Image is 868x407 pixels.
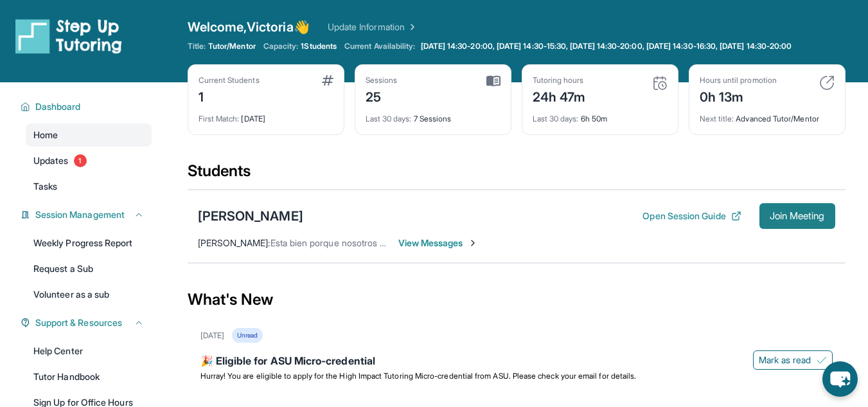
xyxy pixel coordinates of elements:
[533,75,586,86] div: Tutoring hours
[366,106,500,124] div: 7 Sessions
[26,365,152,388] a: Tutor Handbook
[199,86,260,106] div: 1
[328,21,418,33] a: Update Information
[822,361,858,397] button: chat-button
[421,41,792,51] span: [DATE] 14:30-20:00, [DATE] 14:30-15:30, [DATE] 14:30-20:00, [DATE] 14:30-16:30, [DATE] 14:30-20:00
[199,114,240,123] span: First Match :
[35,316,122,329] span: Support & Resources
[322,75,333,86] img: card
[418,41,795,51] a: [DATE] 14:30-20:00, [DATE] 14:30-15:30, [DATE] 14:30-20:00, [DATE] 14:30-16:30, [DATE] 14:30-20:00
[33,180,57,193] span: Tasks
[398,237,479,249] span: View Messages
[30,100,144,113] button: Dashboard
[33,154,69,167] span: Updates
[26,231,152,255] a: Weekly Progress Report
[188,18,310,36] span: Welcome, Victoria 👋
[263,41,299,51] span: Capacity:
[642,210,741,222] button: Open Session Guide
[26,175,152,198] a: Tasks
[33,129,58,141] span: Home
[344,41,415,51] span: Current Availability:
[26,257,152,280] a: Request a Sub
[200,371,637,381] span: Hurray! You are eligible to apply for the High Impact Tutoring Micro-credential from ASU. Please ...
[759,354,811,366] span: Mark as read
[270,237,542,248] span: Esta bien porque nosotros no emos llegado a casa también gracias
[700,114,734,123] span: Next title :
[198,237,270,248] span: [PERSON_NAME] :
[652,75,668,91] img: card
[232,328,263,343] div: Unread
[200,330,224,341] div: [DATE]
[366,75,398,86] div: Sessions
[700,86,777,106] div: 0h 13m
[188,41,206,51] span: Title:
[199,75,260,86] div: Current Students
[759,203,835,229] button: Join Meeting
[819,75,835,91] img: card
[753,350,833,370] button: Mark as read
[26,149,152,172] a: Updates1
[188,161,846,189] div: Students
[35,100,81,113] span: Dashboard
[26,339,152,363] a: Help Center
[301,41,337,51] span: 1 Students
[188,271,846,328] div: What's New
[700,106,835,124] div: Advanced Tutor/Mentor
[199,106,333,124] div: [DATE]
[468,238,478,248] img: Chevron-Right
[770,212,825,220] span: Join Meeting
[26,123,152,147] a: Home
[200,353,833,371] div: 🎉 Eligible for ASU Micro-credential
[15,18,122,54] img: logo
[198,207,303,225] div: [PERSON_NAME]
[486,75,500,87] img: card
[366,86,398,106] div: 25
[208,41,256,51] span: Tutor/Mentor
[74,154,87,167] span: 1
[700,75,777,86] div: Hours until promotion
[405,21,418,33] img: Chevron Right
[30,316,144,329] button: Support & Resources
[817,355,827,365] img: Mark as read
[533,86,586,106] div: 24h 47m
[35,208,125,221] span: Session Management
[30,208,144,221] button: Session Management
[26,283,152,306] a: Volunteer as a sub
[366,114,412,123] span: Last 30 days :
[533,114,579,123] span: Last 30 days :
[533,106,668,124] div: 6h 50m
